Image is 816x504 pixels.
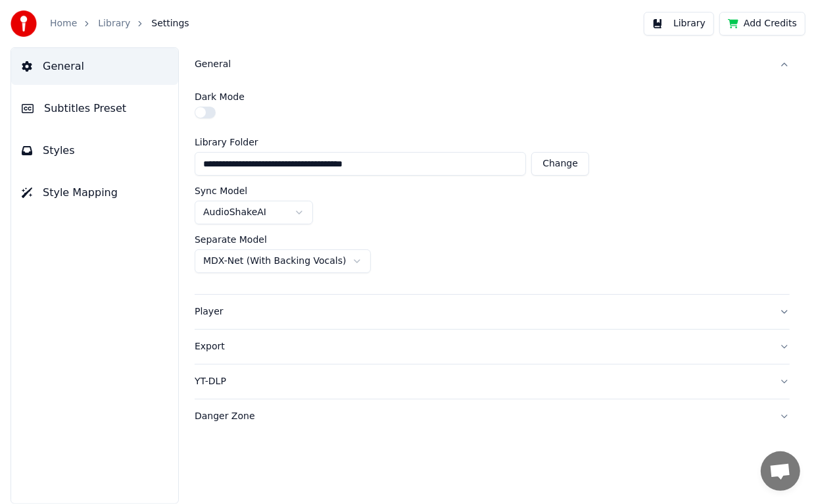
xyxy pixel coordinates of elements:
[719,12,805,36] button: Add Credits
[195,340,769,353] div: Export
[11,11,37,37] img: youka
[195,365,790,399] button: YT-DLP
[195,82,790,294] div: General
[11,174,178,211] button: Style Mapping
[195,47,790,82] button: General
[151,17,189,30] span: Settings
[43,143,75,159] span: Styles
[644,12,714,36] button: Library
[98,17,130,30] a: Library
[195,375,769,388] div: YT-DLP
[195,305,769,318] div: Player
[531,152,589,176] button: Change
[44,101,126,116] span: Subtitles Preset
[195,235,267,244] label: Separate Model
[50,17,77,30] a: Home
[11,48,178,85] button: General
[195,295,790,329] button: Player
[195,330,790,364] button: Export
[11,90,178,127] button: Subtitles Preset
[43,185,118,201] span: Style Mapping
[195,92,245,101] label: Dark Mode
[195,399,790,434] button: Danger Zone
[11,132,178,169] button: Styles
[761,451,800,491] div: Open chat
[195,410,769,423] div: Danger Zone
[195,186,247,195] label: Sync Model
[195,58,769,71] div: General
[50,17,189,30] nav: breadcrumb
[195,138,589,147] label: Library Folder
[43,59,84,74] span: General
